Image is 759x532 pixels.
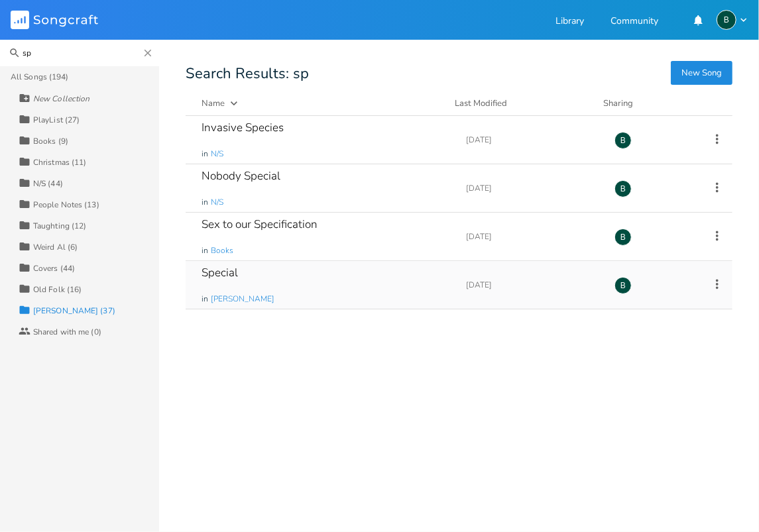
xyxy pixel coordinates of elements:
a: Library [555,17,584,28]
button: New Song [671,61,732,85]
div: Sharing [603,97,683,110]
button: Name [202,97,439,110]
div: Shared with me (0) [33,328,101,336]
span: N/S [211,197,223,208]
div: Sex to our Specification [202,219,318,230]
button: Last Modified [455,97,587,110]
span: [PERSON_NAME] [211,293,274,305]
div: BruCe [614,132,632,149]
span: in [202,293,208,305]
span: Books [211,245,233,256]
div: Books (9) [33,137,68,145]
div: [DATE] [466,136,599,144]
div: PlayList (27) [33,116,80,124]
div: Invasive Species [202,122,284,133]
div: [DATE] [466,184,599,192]
span: N/S [211,148,223,160]
div: N/S (44) [33,180,63,187]
div: BruCe [614,229,632,246]
div: All Songs (194) [11,73,69,81]
div: [DATE] [466,281,599,289]
div: New Collection [33,95,89,103]
span: in [202,245,208,256]
div: [DATE] [466,233,599,240]
div: Special [202,267,238,278]
div: BruCe [614,180,632,197]
div: BruCe [717,10,736,30]
div: Old Folk (16) [33,286,82,293]
div: Last Modified [455,97,507,109]
div: Christmas (11) [33,158,86,166]
div: Covers (44) [33,264,75,272]
button: B [717,10,748,30]
span: in [202,148,208,160]
a: Community [611,17,658,28]
div: [PERSON_NAME] (37) [33,307,115,315]
div: BruCe [614,277,632,294]
div: Nobody Special [202,170,280,182]
div: Weird Al (6) [33,243,78,251]
div: Search Results: sp [186,66,732,81]
div: People Notes (13) [33,201,99,209]
span: in [202,197,208,208]
div: Taughting (12) [33,222,86,230]
div: Name [202,97,225,109]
